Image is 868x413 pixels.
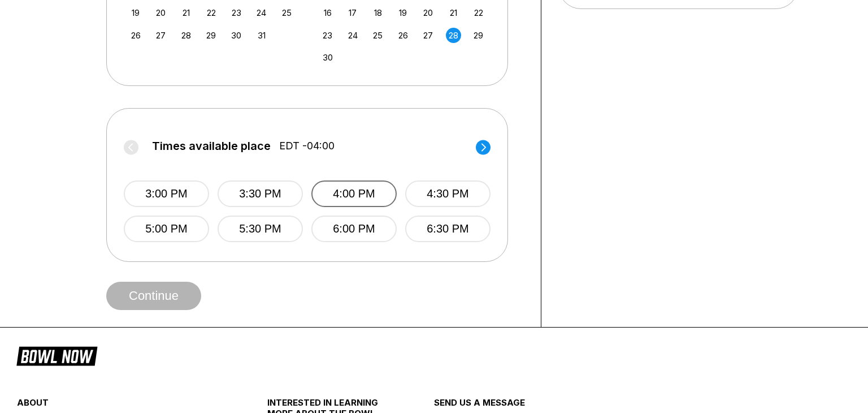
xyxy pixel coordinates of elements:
button: 6:00 PM [311,216,397,242]
div: Choose Saturday, November 22nd, 2025 [471,5,486,20]
div: Choose Wednesday, November 19th, 2025 [396,5,411,20]
button: 3:30 PM [218,180,303,207]
div: Choose Thursday, October 30th, 2025 [229,28,244,43]
div: Choose Thursday, November 27th, 2025 [420,28,436,43]
div: Choose Monday, October 20th, 2025 [153,5,168,20]
button: 6:30 PM [405,216,491,242]
div: Choose Friday, October 31st, 2025 [254,28,269,43]
div: Choose Thursday, November 20th, 2025 [420,5,436,20]
button: 3:00 PM [124,180,209,207]
div: Choose Wednesday, October 29th, 2025 [203,28,219,43]
div: Choose Thursday, October 23rd, 2025 [229,5,244,20]
button: 5:00 PM [124,216,209,242]
div: Choose Friday, October 24th, 2025 [254,5,269,20]
div: Choose Wednesday, November 26th, 2025 [396,28,411,43]
div: Choose Sunday, November 30th, 2025 [320,50,335,65]
button: 4:30 PM [405,180,491,207]
div: Choose Sunday, November 16th, 2025 [320,5,335,20]
div: Choose Tuesday, October 21st, 2025 [179,5,194,20]
button: 4:00 PM [311,180,397,207]
div: Choose Sunday, October 19th, 2025 [128,5,144,20]
div: Choose Saturday, November 29th, 2025 [471,28,486,43]
div: Choose Wednesday, October 22nd, 2025 [203,5,219,20]
div: Choose Sunday, October 26th, 2025 [128,28,144,43]
span: Times available place [152,140,271,152]
div: Choose Monday, November 24th, 2025 [345,28,361,43]
div: Choose Monday, October 27th, 2025 [153,28,168,43]
div: Choose Tuesday, October 28th, 2025 [179,28,194,43]
div: Choose Tuesday, November 25th, 2025 [370,28,385,43]
span: EDT -04:00 [279,140,335,152]
div: Choose Friday, November 28th, 2025 [446,28,461,43]
button: 5:30 PM [218,216,303,242]
div: Choose Tuesday, November 18th, 2025 [370,5,385,20]
div: Choose Friday, November 21st, 2025 [446,5,461,20]
div: Choose Monday, November 17th, 2025 [345,5,361,20]
div: Choose Saturday, October 25th, 2025 [279,5,294,20]
div: Choose Sunday, November 23rd, 2025 [320,28,335,43]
